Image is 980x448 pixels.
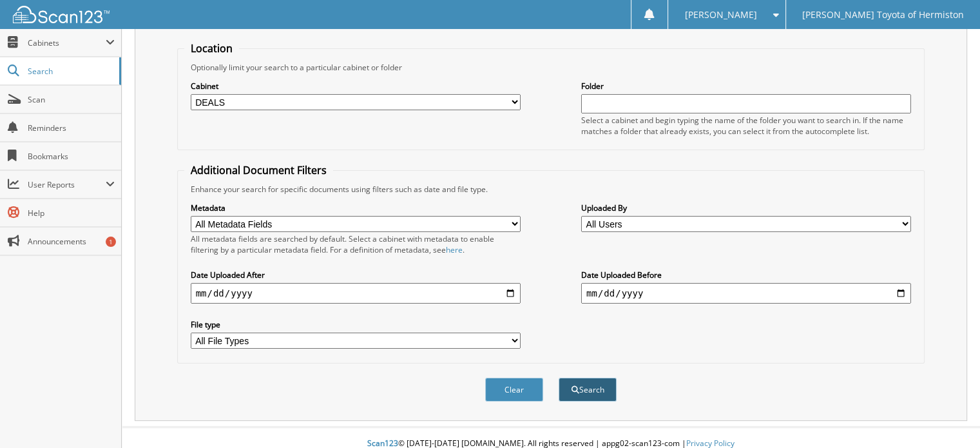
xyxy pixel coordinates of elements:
[184,184,918,195] div: Enhance your search for specific documents using filters such as date and file type.
[28,37,106,48] span: Cabinets
[916,386,980,448] iframe: Chat Widget
[184,163,333,177] legend: Additional Document Filters
[191,202,521,213] label: Metadata
[446,244,463,255] a: here
[802,11,964,19] span: [PERSON_NAME] Toyota of Hermiston
[191,269,521,280] label: Date Uploaded After
[581,283,911,304] input: end
[28,66,113,77] span: Search
[28,122,115,133] span: Reminders
[106,237,116,247] div: 1
[184,41,239,55] legend: Location
[559,378,617,402] button: Search
[684,11,756,19] span: [PERSON_NAME]
[184,62,918,73] div: Optionally limit your search to a particular cabinet or folder
[485,378,543,402] button: Clear
[191,283,521,304] input: start
[581,202,911,213] label: Uploaded By
[28,151,115,162] span: Bookmarks
[191,233,521,255] div: All metadata fields are searched by default. Select a cabinet with metadata to enable filtering b...
[13,6,110,23] img: scan123-logo-white.svg
[581,115,911,137] div: Select a cabinet and begin typing the name of the folder you want to search in. If the name match...
[28,236,115,247] span: Announcements
[191,81,521,92] label: Cabinet
[581,81,911,92] label: Folder
[191,319,521,330] label: File type
[28,179,106,190] span: User Reports
[581,269,911,280] label: Date Uploaded Before
[28,208,115,219] span: Help
[28,94,115,105] span: Scan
